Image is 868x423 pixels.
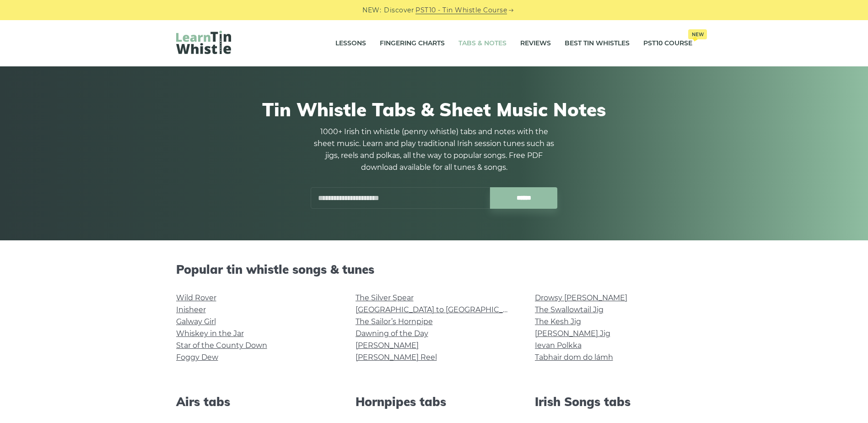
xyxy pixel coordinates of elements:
h2: Irish Songs tabs [535,395,692,409]
h1: Tin Whistle Tabs & Sheet Music Notes [176,98,692,120]
a: [PERSON_NAME] Jig [535,329,610,338]
a: Galway Girl [176,317,216,326]
a: Best Tin Whistles [565,32,630,55]
a: Ievan Polkka [535,341,582,350]
a: Reviews [520,32,551,55]
a: Dawning of the Day [356,329,428,338]
a: The Kesh Jig [535,317,581,326]
h2: Popular tin whistle songs & tunes [176,262,692,277]
p: 1000+ Irish tin whistle (penny whistle) tabs and notes with the sheet music. Learn and play tradi... [311,126,558,174]
a: Drowsy [PERSON_NAME] [535,293,627,302]
a: Tabhair dom do lámh [535,353,613,362]
img: LearnTinWhistle.com [176,31,231,54]
a: The Sailor’s Hornpipe [356,317,433,326]
a: Wild Rover [176,293,216,302]
a: Whiskey in the Jar [176,329,244,338]
a: Lessons [335,32,366,55]
a: Tabs & Notes [458,32,507,55]
h2: Airs tabs [176,395,334,409]
a: Foggy Dew [176,353,218,362]
a: [GEOGRAPHIC_DATA] to [GEOGRAPHIC_DATA] [356,305,524,314]
a: [PERSON_NAME] Reel [356,353,437,362]
h2: Hornpipes tabs [356,395,513,409]
a: [PERSON_NAME] [356,341,419,350]
a: Fingering Charts [380,32,445,55]
a: The Silver Spear [356,293,414,302]
a: PST10 CourseNew [643,32,692,55]
span: New [688,29,707,39]
a: Inisheer [176,305,206,314]
a: Star of the County Down [176,341,267,350]
a: The Swallowtail Jig [535,305,604,314]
